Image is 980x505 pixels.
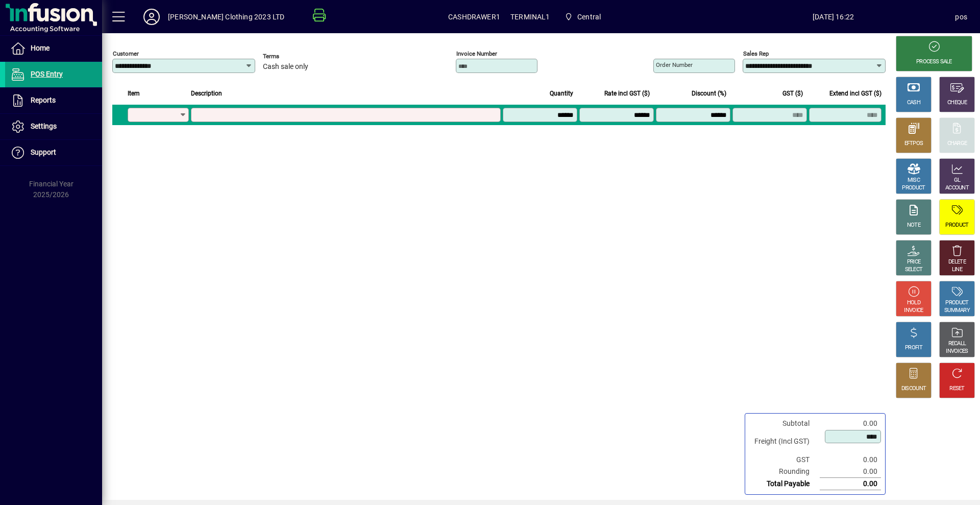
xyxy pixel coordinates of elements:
[945,299,968,307] div: PRODUCT
[948,340,966,348] div: RECALL
[263,63,308,71] span: Cash sale only
[905,266,923,274] div: SELECT
[955,9,967,25] div: pos
[947,99,967,107] div: CHEQUE
[749,466,820,478] td: Rounding
[191,88,222,99] span: Description
[907,299,920,307] div: HOLD
[448,9,500,25] span: CASHDRAWER1
[5,114,102,139] a: Settings
[820,418,881,429] td: 0.00
[550,88,573,99] span: Quantity
[908,177,920,184] div: MISC
[946,348,968,355] div: INVOICES
[907,222,920,229] div: NOTE
[31,96,56,104] span: Reports
[820,478,881,490] td: 0.00
[604,88,650,99] span: Rate incl GST ($)
[31,122,57,130] span: Settings
[135,8,168,26] button: Profile
[749,429,820,454] td: Freight (Incl GST)
[113,50,139,57] mat-label: Customer
[902,184,925,192] div: PRODUCT
[128,88,140,99] span: Item
[5,36,102,61] a: Home
[510,9,550,25] span: TERMINAL1
[905,344,922,352] div: PROFIT
[904,307,923,315] div: INVOICE
[712,9,955,25] span: [DATE] 16:22
[949,385,965,393] div: RESET
[743,50,769,57] mat-label: Sales rep
[5,88,102,113] a: Reports
[5,140,102,165] a: Support
[952,266,962,274] div: LINE
[31,148,56,156] span: Support
[820,466,881,478] td: 0.00
[948,258,966,266] div: DELETE
[456,50,497,57] mat-label: Invoice number
[916,58,952,66] div: PROCESS SALE
[945,222,968,229] div: PRODUCT
[954,177,961,184] div: GL
[168,9,284,25] div: [PERSON_NAME] Clothing 2023 LTD
[749,418,820,429] td: Subtotal
[749,478,820,490] td: Total Payable
[820,454,881,466] td: 0.00
[560,8,605,26] span: Central
[31,44,50,52] span: Home
[907,99,920,107] div: CASH
[749,454,820,466] td: GST
[829,88,881,99] span: Extend incl GST ($)
[656,61,693,68] mat-label: Order number
[901,385,926,393] div: DISCOUNT
[944,307,970,315] div: SUMMARY
[692,88,726,99] span: Discount (%)
[947,140,967,148] div: CHARGE
[782,88,803,99] span: GST ($)
[907,258,921,266] div: PRICE
[31,70,63,78] span: POS Entry
[904,140,923,148] div: EFTPOS
[263,53,324,60] span: Terms
[577,9,601,25] span: Central
[945,184,969,192] div: ACCOUNT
